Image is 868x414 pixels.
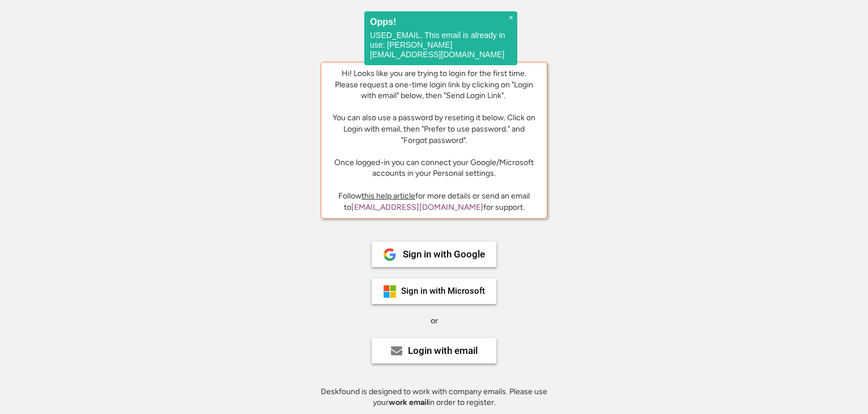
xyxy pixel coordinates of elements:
a: [EMAIL_ADDRESS][DOMAIN_NAME] [351,202,483,212]
p: USED_EMAIL. This email is already in use: [PERSON_NAME][EMAIL_ADDRESS][DOMAIN_NAME] [370,31,512,60]
div: or [431,315,438,327]
div: Follow for more details or send an email to for support. [330,191,538,213]
div: Sign in with Microsoft [401,287,485,295]
div: Login with email [408,346,478,356]
div: Deskfound is designed to work with company emails. Please use your in order to register. [307,386,561,408]
div: Hi! Looks like you are trying to login for the first time. Please request a one-time login link b... [330,68,538,179]
a: this help article [361,191,415,201]
span: × [509,13,513,23]
img: 1024px-Google__G__Logo.svg.png [383,248,397,261]
strong: work email [389,398,428,407]
div: Sign in with Google [403,250,485,259]
img: ms-symbollockup_mssymbol_19.png [383,285,397,298]
h2: Opps! [370,17,512,27]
